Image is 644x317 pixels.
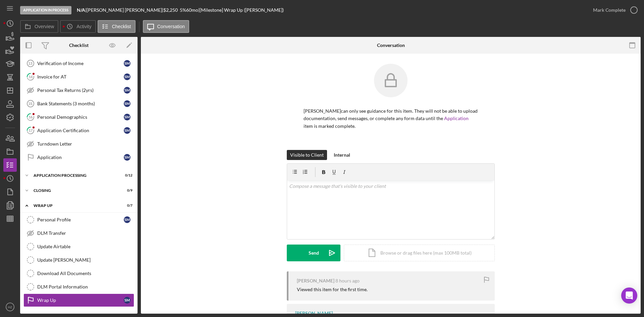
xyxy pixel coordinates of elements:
[37,128,124,133] div: Application Certification
[335,278,360,283] time: 2025-09-03 06:20
[287,150,327,160] button: Visible to Client
[29,115,33,119] tspan: 16
[37,271,134,276] div: Download All Documents
[23,110,134,124] a: 16Personal DemographicsSM
[163,7,178,13] span: $2,250
[23,294,134,307] a: Wrap UpSM
[23,280,134,294] a: DLM Portal Information
[37,257,134,263] div: Update [PERSON_NAME]
[37,284,134,289] div: DLM Portal Information
[37,155,124,160] div: Application
[37,114,124,120] div: Personal Demographics
[87,7,163,13] div: [PERSON_NAME] [PERSON_NAME] |
[304,107,478,130] p: [PERSON_NAME] can only see guidance for this item. They will not be able to upload documentation,...
[37,74,124,80] div: Invoice for AT
[34,204,116,208] div: Wrap up
[60,20,96,33] button: Activity
[37,101,124,106] div: Bank Statements (3 months)
[593,3,626,17] div: Mark Complete
[3,300,17,314] button: HZ
[37,298,124,303] div: Wrap Up
[23,57,134,70] a: 13Verification of IncomeSM
[124,60,130,67] div: S M
[290,150,324,160] div: Visible to Client
[309,245,319,261] div: Send
[37,217,124,222] div: Personal Profile
[157,24,185,29] label: Conversation
[69,43,89,48] div: Checklist
[120,173,132,177] div: 0 / 12
[330,150,354,160] button: Internal
[28,61,32,65] tspan: 13
[28,102,32,106] tspan: 15
[124,127,130,134] div: S M
[20,6,71,14] div: Application In Process
[8,305,12,309] text: HZ
[35,24,54,29] label: Overview
[23,226,134,240] a: DLM Transfer
[29,74,33,79] tspan: 14
[180,7,186,13] div: 5 %
[76,24,91,29] label: Activity
[23,240,134,253] a: Update Airtable
[77,7,85,13] b: N/A
[377,43,405,48] div: Conversation
[124,297,130,304] div: S M
[23,70,134,84] a: 14Invoice for ATSM
[621,287,637,304] div: Open Intercom Messenger
[295,311,333,316] div: [PERSON_NAME]
[124,73,130,80] div: S M
[186,7,198,13] div: 60 mo
[37,88,124,93] div: Personal Tax Returns (2yrs)
[124,114,130,120] div: S M
[287,245,340,261] button: Send
[120,189,132,193] div: 0 / 9
[124,100,130,107] div: S M
[98,20,136,33] button: Checklist
[124,87,130,94] div: S M
[23,97,134,110] a: 15Bank Statements (3 months)SM
[23,213,134,226] a: Personal ProfileSM
[23,253,134,267] a: Update [PERSON_NAME]
[20,20,58,33] button: Overview
[37,244,134,249] div: Update Airtable
[23,84,134,97] a: Personal Tax Returns (2yrs)SM
[37,230,134,236] div: DLM Transfer
[124,154,130,161] div: S M
[124,216,130,223] div: S M
[37,141,134,147] div: Turndown Letter
[143,20,190,33] button: Conversation
[37,61,124,66] div: Verification of Income
[112,24,131,29] label: Checklist
[29,128,33,133] tspan: 17
[120,204,132,208] div: 0 / 7
[586,3,641,17] button: Mark Complete
[444,115,469,121] a: Application
[297,287,368,292] div: Viewed this item for the first time.
[297,278,334,283] div: [PERSON_NAME]
[77,7,87,13] div: |
[23,137,134,151] a: Turndown Letter
[334,150,350,160] div: Internal
[34,173,116,177] div: Application Processing
[198,7,284,13] div: | [Milestone] Wrap Up ([PERSON_NAME])
[34,189,116,193] div: Closing
[23,124,134,137] a: 17Application CertificationSM
[23,267,134,280] a: Download All Documents
[23,151,134,164] a: ApplicationSM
